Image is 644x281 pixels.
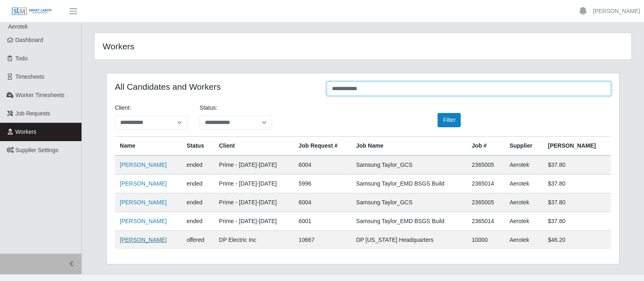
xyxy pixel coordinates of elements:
th: Client [214,137,294,156]
td: Samsung Taylor_EMD BSGS Build [351,175,467,193]
td: Aerotek [505,231,543,250]
th: Supplier [505,137,543,156]
button: Filter [437,113,461,127]
td: Aerotek [505,175,543,193]
td: 2365014 [467,175,505,193]
h4: All Candidates and Workers [115,82,314,92]
td: Aerotek [505,212,543,231]
th: Name [115,137,182,156]
td: 6004 [294,155,351,175]
td: ended [182,212,214,231]
td: Samsung Taylor_EMD BSGS Build [351,212,467,231]
span: Aerotek [8,23,28,30]
a: [PERSON_NAME] [120,180,167,187]
label: Status: [200,104,218,112]
td: Aerotek [505,155,543,175]
th: Job Name [351,137,467,156]
a: [PERSON_NAME] [120,237,167,243]
td: Samsung Taylor_GCS [351,193,467,212]
td: 5996 [294,175,351,193]
td: 2365005 [467,155,505,175]
td: ended [182,193,214,212]
label: Client: [115,104,131,112]
th: Status [182,137,214,156]
td: Prime - [DATE]-[DATE] [214,193,294,212]
td: Samsung Taylor_GCS [351,155,467,175]
td: ended [182,155,214,175]
th: [PERSON_NAME] [543,137,611,156]
a: [PERSON_NAME] [593,7,640,15]
td: 6001 [294,212,351,231]
td: Prime - [DATE]-[DATE] [214,155,294,175]
td: 10000 [467,231,505,250]
th: Job Request # [294,137,351,156]
td: DP Electric Inc [214,231,294,250]
a: [PERSON_NAME] [120,162,167,168]
td: $37.80 [543,193,611,212]
td: Prime - [DATE]-[DATE] [214,175,294,193]
td: 10667 [294,231,351,250]
span: Supplier Settings [15,147,59,153]
td: 6004 [294,193,351,212]
th: Job # [467,137,505,156]
td: Prime - [DATE]-[DATE] [214,212,294,231]
td: DP [US_STATE] Headquarters [351,231,467,250]
img: SLM Logo [11,7,52,16]
span: Todo [15,55,28,62]
span: Timesheets [15,73,45,80]
td: 2365014 [467,212,505,231]
td: 2365005 [467,193,505,212]
td: ended [182,175,214,193]
span: Workers [15,128,37,135]
td: $37.80 [543,155,611,175]
td: $37.80 [543,175,611,193]
a: [PERSON_NAME] [120,218,167,224]
span: Worker Timesheets [15,92,64,98]
span: Dashboard [15,37,44,43]
td: $37.80 [543,212,611,231]
td: $46.20 [543,231,611,250]
a: [PERSON_NAME] [120,199,167,206]
h4: Workers [103,41,312,51]
td: Aerotek [505,193,543,212]
td: offered [182,231,214,250]
span: Job Requests [15,110,51,117]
